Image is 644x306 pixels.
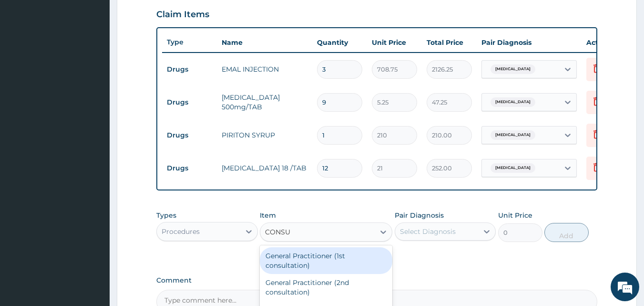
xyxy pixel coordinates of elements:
td: Drugs [162,159,217,177]
th: Total Price [422,33,477,52]
td: Drugs [162,61,217,78]
div: Procedures [162,227,200,236]
th: Name [217,33,312,52]
label: Types [156,211,176,220]
td: Drugs [162,127,217,144]
th: Unit Price [367,33,422,52]
div: Minimize live chat window [156,5,179,28]
span: We're online! [55,92,132,189]
img: d_794563401_company_1708531726252_794563401 [18,48,39,72]
td: [MEDICAL_DATA] 500mg/TAB [217,88,312,116]
span: [MEDICAL_DATA] [491,97,535,107]
div: General Practitioner (1st consultation) [260,247,392,274]
th: Type [162,33,217,51]
th: Actions [582,33,629,52]
div: Select Diagnosis [400,227,456,236]
div: Chat with us now [50,53,160,66]
label: Unit Price [498,211,532,220]
td: [MEDICAL_DATA] 18 /TAB [217,158,312,178]
button: Add [544,223,589,242]
td: EMAL INJECTION [217,60,312,79]
th: Pair Diagnosis [477,33,582,52]
label: Pair Diagnosis [395,211,444,220]
span: [MEDICAL_DATA] [491,163,535,173]
span: [MEDICAL_DATA] [491,64,535,74]
td: Drugs [162,94,217,111]
td: PIRITON SYRUP [217,126,312,145]
div: General Practitioner (2nd consultation) [260,274,392,301]
label: Comment [156,276,598,285]
h3: Claim Items [156,10,209,20]
span: [MEDICAL_DATA] [491,130,535,140]
th: Quantity [312,33,367,52]
textarea: Type your message and hit 'Enter' [5,204,182,238]
label: Item [260,211,276,220]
